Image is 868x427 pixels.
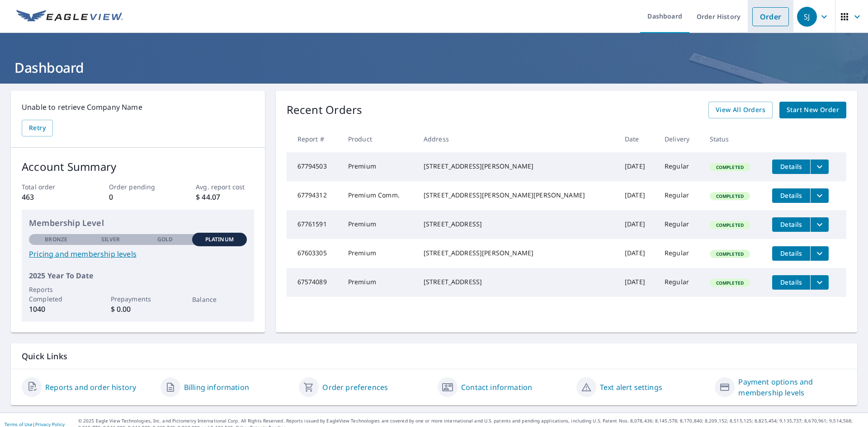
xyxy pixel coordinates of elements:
[287,181,341,210] td: 67794312
[22,182,80,192] p: Total order
[29,249,247,259] a: Pricing and membership levels
[810,275,829,290] button: filesDropdownBtn-67574089
[810,217,829,232] button: filesDropdownBtn-67761591
[109,192,167,202] p: 0
[711,164,749,170] span: Completed
[287,210,341,239] td: 67761591
[5,422,65,427] p: |
[772,217,810,232] button: detailsBtn-67761591
[111,304,165,314] p: $ 0.00
[779,102,846,118] a: Start New Order
[618,126,657,152] th: Date
[184,382,249,393] a: Billing information
[157,235,173,244] p: Gold
[618,239,657,268] td: [DATE]
[196,192,254,202] p: $ 44.07
[772,160,810,174] button: detailsBtn-67794503
[618,181,657,210] td: [DATE]
[810,160,829,174] button: filesDropdownBtn-67794503
[101,235,120,244] p: Silver
[45,382,136,393] a: Reports and order history
[618,152,657,181] td: [DATE]
[600,382,662,393] a: Text alert settings
[341,210,416,239] td: Premium
[778,191,805,200] span: Details
[192,295,246,304] p: Balance
[716,104,765,116] span: View All Orders
[657,210,703,239] td: Regular
[22,192,80,202] p: 463
[618,268,657,297] td: [DATE]
[711,222,749,228] span: Completed
[424,277,610,286] div: [STREET_ADDRESS]
[287,268,341,297] td: 67574089
[657,239,703,268] td: Regular
[22,102,254,113] p: Unable to retrieve Company Name
[738,376,846,398] a: Payment options and membership levels
[341,181,416,210] td: Premium Comm.
[29,122,46,134] span: Retry
[341,126,416,152] th: Product
[778,249,805,258] span: Details
[703,126,765,152] th: Status
[657,152,703,181] td: Regular
[341,152,416,181] td: Premium
[461,382,532,393] a: Contact information
[287,102,363,118] p: Recent Orders
[424,162,610,171] div: [STREET_ADDRESS][PERSON_NAME]
[341,239,416,268] td: Premium
[29,270,247,281] p: 2025 Year To Date
[111,294,165,304] p: Prepayments
[45,235,67,244] p: Bronze
[11,58,857,77] h1: Dashboard
[778,220,805,229] span: Details
[708,102,773,118] a: View All Orders
[416,126,618,152] th: Address
[711,280,749,286] span: Completed
[287,126,341,152] th: Report #
[778,162,805,171] span: Details
[810,246,829,261] button: filesDropdownBtn-67603305
[22,159,254,175] p: Account Summary
[322,382,388,393] a: Order preferences
[29,285,83,304] p: Reports Completed
[711,193,749,199] span: Completed
[657,268,703,297] td: Regular
[29,217,247,229] p: Membership Level
[711,251,749,257] span: Completed
[424,191,610,200] div: [STREET_ADDRESS][PERSON_NAME][PERSON_NAME]
[22,120,53,136] button: Retry
[772,275,810,290] button: detailsBtn-67574089
[752,7,789,26] a: Order
[16,10,123,23] img: EV Logo
[657,126,703,152] th: Delivery
[787,104,839,116] span: Start New Order
[22,351,846,362] p: Quick Links
[341,268,416,297] td: Premium
[424,220,610,229] div: [STREET_ADDRESS]
[772,246,810,261] button: detailsBtn-67603305
[772,188,810,203] button: detailsBtn-67794312
[797,7,817,27] div: SJ
[29,304,83,314] p: 1040
[109,182,167,192] p: Order pending
[287,239,341,268] td: 67603305
[810,188,829,203] button: filesDropdownBtn-67794312
[205,235,234,244] p: Platinum
[618,210,657,239] td: [DATE]
[287,152,341,181] td: 67794503
[196,182,254,192] p: Avg. report cost
[424,249,610,258] div: [STREET_ADDRESS][PERSON_NAME]
[778,278,805,286] span: Details
[657,181,703,210] td: Regular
